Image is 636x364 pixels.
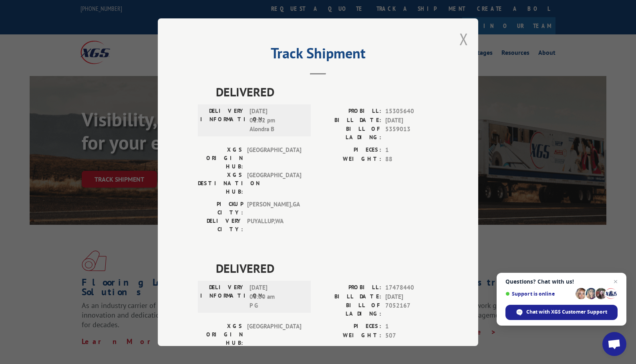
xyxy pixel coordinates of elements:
label: PICKUP CITY: [198,200,243,217]
span: 1 [385,146,438,155]
label: PIECES: [318,322,381,331]
span: 507 [385,331,438,340]
span: [DATE] 01:02 pm Alondra B [250,107,304,134]
label: XGS ORIGIN HUB: [198,322,243,347]
span: 17478440 [385,283,438,292]
label: BILL OF LADING: [318,125,381,142]
h2: Track Shipment [198,48,438,63]
button: Close modal [459,28,468,50]
label: BILL DATE: [318,116,381,125]
label: WEIGHT: [318,331,381,340]
span: Close chat [611,277,620,286]
span: Chat with XGS Customer Support [526,308,607,316]
span: PUYALLUP , WA [247,217,301,234]
label: DELIVERY CITY: [198,217,243,234]
span: [GEOGRAPHIC_DATA] [247,322,301,347]
span: DELIVERED [216,259,438,277]
span: 7052167 [385,301,438,318]
span: 88 [385,154,438,164]
span: 15305640 [385,107,438,116]
div: Open chat [602,332,626,356]
span: DELIVERED [216,83,438,101]
label: DELIVERY INFORMATION: [200,107,246,134]
label: XGS DESTINATION HUB: [198,171,243,196]
label: BILL OF LADING: [318,301,381,318]
span: 5359013 [385,125,438,142]
label: PROBILL: [318,107,381,116]
label: WEIGHT: [318,154,381,164]
span: [GEOGRAPHIC_DATA] [247,146,301,171]
span: [DATE] [385,292,438,301]
span: [PERSON_NAME] , GA [247,200,301,217]
span: Support is online [505,291,573,297]
label: PROBILL: [318,283,381,292]
span: [DATE] 06:00 am P G [250,283,304,310]
label: DELIVERY INFORMATION: [200,283,246,310]
label: PIECES: [318,146,381,155]
label: BILL DATE: [318,292,381,301]
label: XGS ORIGIN HUB: [198,146,243,171]
span: 1 [385,322,438,331]
span: [GEOGRAPHIC_DATA] [247,171,301,196]
span: Questions? Chat with us! [505,278,618,285]
span: [DATE] [385,116,438,125]
div: Chat with XGS Customer Support [505,305,618,320]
